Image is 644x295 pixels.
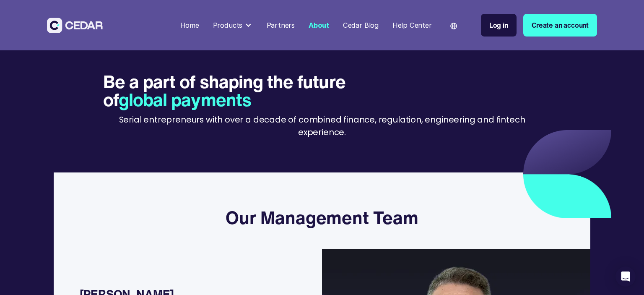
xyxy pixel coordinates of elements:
[103,114,541,138] p: Serial entrepreneurs with over a decade of combined finance, regulation, engineering and fintech ...
[392,20,432,31] div: Help Center
[209,17,256,34] div: Products
[389,16,435,35] a: Help Center
[309,20,329,31] div: About
[177,16,203,35] a: Home
[263,16,298,35] a: Partners
[343,20,379,31] div: Cedar Blog
[103,73,366,108] h1: Be a part of shaping the future of
[267,20,295,31] div: Partners
[489,20,508,31] div: Log in
[213,20,243,31] div: Products
[340,16,382,35] a: Cedar Blog
[305,16,332,35] a: About
[615,266,636,287] div: Open Intercom Messenger
[523,14,597,37] a: Create an account
[481,14,517,37] a: Log in
[226,207,418,228] h3: Our Management Team
[180,20,199,31] div: Home
[119,86,251,112] span: global payments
